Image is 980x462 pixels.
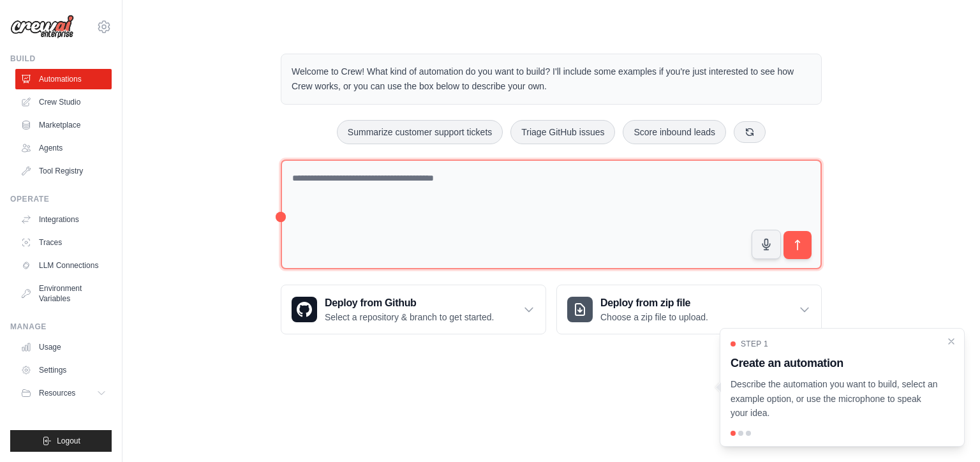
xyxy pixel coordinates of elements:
span: Logout [57,436,80,446]
a: Crew Studio [15,92,112,112]
div: Build [10,54,112,64]
a: LLM Connections [15,255,112,276]
img: Logo [10,15,74,39]
button: Logout [10,430,112,452]
p: Welcome to Crew! What kind of automation do you want to build? I'll include some examples if you'... [292,64,811,94]
div: Manage [10,322,112,332]
a: Traces [15,232,112,253]
div: Operate [10,194,112,204]
a: Integrations [15,209,112,230]
button: Resources [15,383,112,403]
span: Resources [39,388,75,398]
a: Environment Variables [15,278,112,309]
h3: Create an automation [731,354,939,372]
a: Agents [15,138,112,158]
a: Settings [15,360,112,380]
button: Close walkthrough [946,336,956,346]
a: Tool Registry [15,161,112,181]
button: Score inbound leads [623,120,726,144]
p: Choose a zip file to upload. [600,311,708,324]
p: Describe the automation you want to build, select an example option, or use the microphone to spe... [731,377,939,421]
a: Usage [15,337,112,357]
iframe: Chat Widget [916,401,980,462]
button: Summarize customer support tickets [337,120,503,144]
h3: Deploy from Github [325,295,494,311]
p: Select a repository & branch to get started. [325,311,494,324]
a: Automations [15,69,112,89]
a: Marketplace [15,115,112,135]
button: Triage GitHub issues [510,120,615,144]
h3: Deploy from zip file [600,295,708,311]
span: Step 1 [741,339,768,349]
